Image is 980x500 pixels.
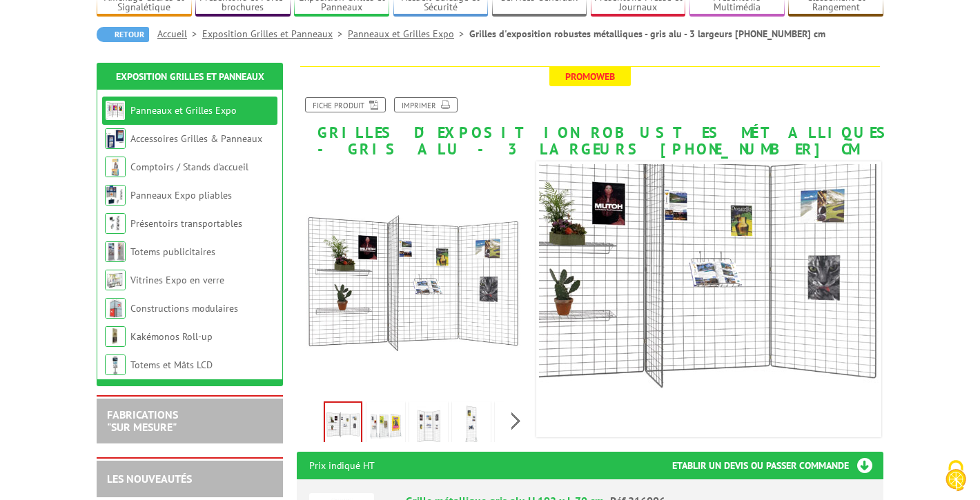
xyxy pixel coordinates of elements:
[305,97,386,112] a: Fiche produit
[394,97,458,112] a: Imprimer
[105,326,126,347] img: Kakémonos Roll-up
[348,28,469,40] a: Panneaux et Grilles Expo
[130,104,237,117] a: Panneaux et Grilles Expo
[105,100,126,121] img: Panneaux et Grilles Expo
[105,185,126,206] img: Panneaux Expo pliables
[412,404,445,447] img: grilles_exposition_2160006_2bis.jpg
[130,132,262,145] a: Accessoires Grilles & Panneaux
[105,128,126,149] img: Accessoires Grilles & Panneaux
[509,410,522,432] span: Next
[105,270,126,290] img: Vitrines Expo en verre
[105,241,126,262] img: Totems publicitaires
[130,161,248,173] a: Comptoirs / Stands d'accueil
[369,404,402,447] img: grilles_exposition_2160006_1bis.jpg
[130,274,224,286] a: Vitrines Expo en verre
[130,189,232,201] a: Panneaux Expo pliables
[130,330,213,343] a: Kakémonos Roll-up
[482,55,896,469] img: grilles_exposition_216006.jpg
[325,403,361,446] img: grilles_exposition_216006.jpg
[455,404,488,447] img: grilles_exposition_2160006_3bis.jpg
[932,453,980,500] button: Cookies (fenêtre modale)
[130,302,238,314] a: Constructions modulaires
[130,359,213,371] a: Totems et Mâts LCD
[157,28,202,40] a: Accueil
[107,472,192,486] a: LES NOUVEAUTÉS
[105,213,126,234] img: Présentoirs transportables
[202,28,348,40] a: Exposition Grilles et Panneaux
[130,217,242,230] a: Présentoirs transportables
[297,164,529,397] img: grilles_exposition_216006.jpg
[105,298,126,319] img: Constructions modulaires
[672,452,883,479] h3: Etablir un devis ou passer commande
[549,67,631,86] span: Promoweb
[97,27,149,42] a: Retour
[105,354,126,375] img: Totems et Mâts LCD
[130,246,215,258] a: Totems publicitaires
[105,157,126,177] img: Comptoirs / Stands d'accueil
[107,408,178,434] a: FABRICATIONS"Sur Mesure"
[498,404,531,447] img: grille_exposition_metallique_alu_216006_4bis.jpg
[309,452,375,479] p: Prix indiqué HT
[469,27,825,41] li: Grilles d'exposition robustes métalliques - gris alu - 3 largeurs [PHONE_NUMBER] cm
[116,70,264,83] a: Exposition Grilles et Panneaux
[939,459,973,493] img: Cookies (fenêtre modale)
